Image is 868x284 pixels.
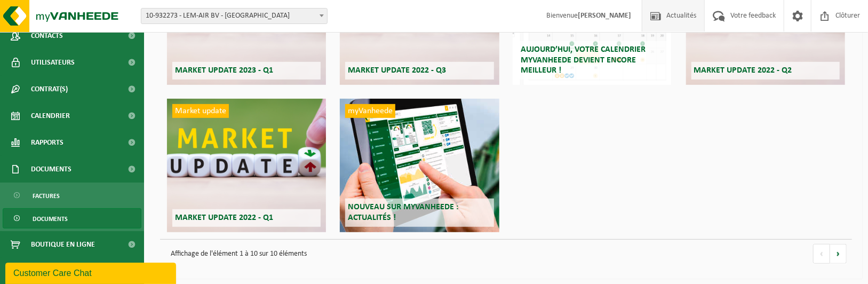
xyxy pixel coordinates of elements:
span: Factures [33,186,60,206]
span: Utilisateurs [31,49,75,76]
a: myVanheede Nouveau sur myVanheede : Actualités ! [340,99,499,232]
span: Market update 2022 - Q3 [348,66,446,75]
p: Affichage de l'élément 1 à 10 sur 10 éléments [165,245,802,263]
span: Contacts [31,22,63,49]
a: volgende [830,244,847,264]
span: Documents [31,156,71,183]
strong: [PERSON_NAME] [578,12,631,20]
span: Boutique en ligne [31,231,95,258]
iframe: chat widget [5,261,178,284]
a: Market update Market update 2022 - Q1 [167,99,326,232]
span: 10-932273 - LEM-AIR BV - ANDERLECHT [141,9,327,23]
span: Nouveau sur myVanheede : Actualités ! [348,203,458,222]
span: Market update 2022 - Q1 [175,214,273,222]
span: myVanheede [345,104,395,118]
span: Market update 2023 - Q1 [175,66,273,75]
span: 10-932273 - LEM-AIR BV - ANDERLECHT [141,8,328,24]
a: Factures [3,185,141,206]
a: Documents [3,208,141,228]
span: Contrat(s) [31,76,68,102]
span: Calendrier [31,102,70,129]
a: vorige [813,244,830,264]
span: Documents [33,209,68,229]
span: Aujourd’hui, votre calendrier myVanheede devient encore meilleur ! [521,45,646,74]
span: Market update [172,104,229,118]
span: Rapports [31,129,63,156]
span: Market update 2022 - Q2 [694,66,792,75]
